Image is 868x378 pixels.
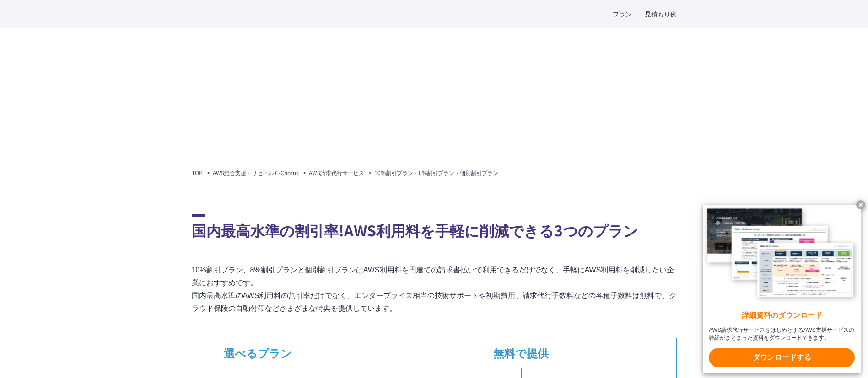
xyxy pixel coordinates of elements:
dt: 無料で提供 [366,338,676,368]
a: 詳細資料のダウンロード AWS請求代行サービスをはじめとするAWS支援サービスの詳細がまとまった資料をダウンロードできます。 ダウンロードする [703,205,861,373]
span: AWS請求代行サービス [246,59,623,82]
x-t: 詳細資料のダウンロード [709,310,855,321]
h2: 国内最高水準の割引率!AWS利用料を手軽に削減できる3つのプラン [192,214,677,241]
x-t: ダウンロードする [709,348,855,367]
a: プラン [613,9,632,19]
em: 10%割引プラン・8%割引プラン・個別割引プラン [374,169,498,176]
a: AWS総合支援・リセール C-Chorus [213,169,299,177]
x-t: AWS請求代行サービスをはじめとするAWS支援サービスの詳細がまとまった資料をダウンロードできます。 [709,326,855,342]
a: 見積もり例 [645,9,677,19]
a: AWS請求代行サービス [309,169,364,177]
p: 10%割引プラン、8%割引プランと個別割引プランはAWS利用料を円建ての請求書払いで利用できるだけでなく、手軽にAWS利用料を削減したい企業におすすめです。 国内最高水準のAWS利用料の割引率だ... [192,264,677,315]
dt: 選べるプラン [192,338,324,368]
span: 10%割引プラン・8%割引プラン ・個別割引プラン [246,82,623,106]
a: TOP [192,169,203,177]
